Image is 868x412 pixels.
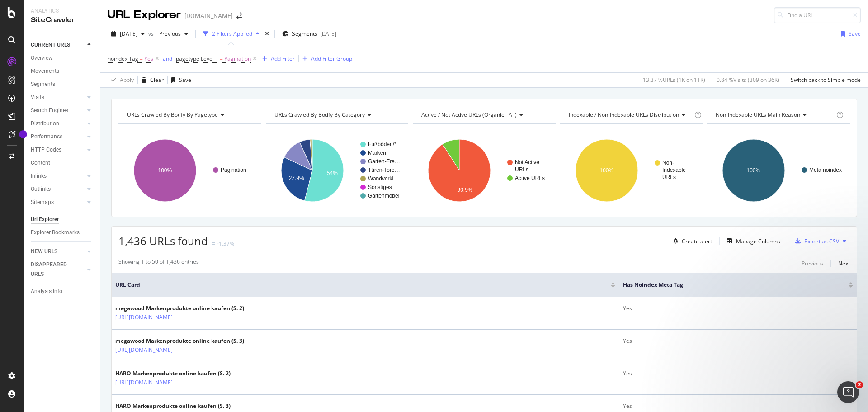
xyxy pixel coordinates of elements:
[687,324,868,388] iframe: Intercom notifications message
[31,106,85,115] a: Search Engines
[31,198,85,207] a: Sitemaps
[515,159,539,166] text: Not Active
[120,30,137,38] span: 2025 Aug. 10th
[662,174,676,180] text: URLs
[31,198,54,207] div: Sitemaps
[31,260,76,279] div: DISAPPEARED URLS
[623,369,853,378] div: Yes
[31,247,57,256] div: NEW URLS
[31,53,52,63] div: Overview
[273,108,401,122] h4: URLs Crawled By Botify By category
[115,378,173,387] a: [URL][DOMAIN_NAME]
[838,260,850,267] div: Next
[31,7,93,15] div: Analytics
[221,167,246,173] text: Pagination
[299,53,352,64] button: Add Filter Group
[802,260,823,267] div: Previous
[220,55,223,62] span: =
[849,30,861,38] div: Save
[168,73,191,87] button: Save
[31,228,94,237] a: Explorer Bookmarks
[31,80,55,89] div: Segments
[278,27,340,41] button: Segments[DATE]
[163,54,172,63] button: and
[31,93,85,102] a: Visits
[670,234,712,248] button: Create alert
[31,53,94,63] a: Overview
[515,175,545,181] text: Active URLs
[115,346,173,355] a: [URL][DOMAIN_NAME]
[31,106,68,115] div: Search Engines
[288,175,304,181] text: 27.9%
[31,287,62,296] div: Analysis Info
[368,150,386,156] text: Marken
[31,228,80,237] div: Explorer Bookmarks
[292,30,317,38] span: Segments
[31,247,85,256] a: NEW URLS
[127,111,218,118] span: URLs Crawled By Botify By pagetype
[274,111,365,118] span: URLs Crawled By Botify By category
[31,287,94,296] a: Analysis Info
[236,13,242,19] div: arrow-right-arrow-left
[144,52,153,65] span: Yes
[802,258,823,269] button: Previous
[31,185,51,194] div: Outlinks
[31,119,85,128] a: Distribution
[115,369,231,378] div: HARO Markenprodukte online kaufen (S. 2)
[31,158,94,168] a: Content
[31,215,94,224] a: Url Explorer
[31,119,59,128] div: Distribution
[368,193,399,199] text: Gartenmöbel
[736,237,780,245] div: Manage Columns
[148,30,156,38] span: vs
[31,66,94,76] a: Movements
[31,132,62,142] div: Performance
[623,281,835,289] span: Has noindex Meta Tag
[838,258,850,269] button: Next
[150,76,164,84] div: Clear
[115,281,609,289] span: URL Card
[420,108,547,122] h4: Active / Not Active URLs
[31,171,85,181] a: Inlinks
[774,7,861,23] input: Find a URL
[723,236,780,246] button: Manage Columns
[837,27,861,41] button: Save
[212,242,215,245] img: Equal
[809,167,842,173] text: Meta noindex
[118,258,199,269] div: Showing 1 to 50 of 1,436 entries
[662,167,686,173] text: Indexable
[792,234,839,248] button: Export as CSV
[158,167,172,174] text: 100%
[458,187,473,193] text: 90.9%
[623,304,853,313] div: Yes
[31,185,85,194] a: Outlinks
[156,30,181,38] span: Previous
[163,55,172,62] div: and
[662,160,674,166] text: Non-
[259,53,295,64] button: Add Filter
[31,215,59,224] div: Url Explorer
[413,131,554,210] svg: A chart.
[599,167,613,174] text: 100%
[560,131,702,210] div: A chart.
[217,240,234,247] div: -1.37%
[682,237,712,245] div: Create alert
[31,132,85,142] a: Performance
[31,40,85,50] a: CURRENT URLS
[791,76,861,84] div: Switch back to Simple mode
[118,233,208,248] span: 1,436 URLs found
[31,80,94,89] a: Segments
[421,111,517,118] span: Active / Not Active URLs (organic - all)
[120,76,134,84] div: Apply
[184,11,233,20] div: [DOMAIN_NAME]
[31,15,93,25] div: SiteCrawler
[115,313,173,322] a: [URL][DOMAIN_NAME]
[118,131,260,210] svg: A chart.
[716,111,800,118] span: Non-Indexable URLs Main Reason
[108,73,134,87] button: Apply
[224,52,251,65] span: Pagination
[266,131,407,210] svg: A chart.
[176,55,218,62] span: pagetype Level 1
